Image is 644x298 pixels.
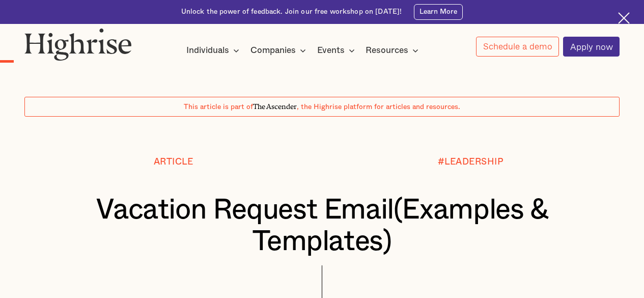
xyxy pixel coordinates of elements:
[366,44,422,57] div: Resources
[154,157,193,167] div: Article
[476,37,559,57] a: Schedule a demo
[414,4,463,20] a: Learn More
[186,44,242,57] div: Individuals
[618,12,630,24] img: Cross icon
[253,101,297,110] span: The Ascender
[181,7,402,17] div: Unlock the power of feedback. Join our free workshop on [DATE]!
[184,103,253,111] span: This article is part of
[438,157,504,167] div: #LEADERSHIP
[24,28,132,61] img: Highrise logo
[250,44,296,57] div: Companies
[317,44,345,57] div: Events
[250,44,309,57] div: Companies
[317,44,358,57] div: Events
[366,44,408,57] div: Resources
[297,103,460,111] span: , the Highrise platform for articles and resources.
[563,37,620,57] a: Apply now
[186,44,229,57] div: Individuals
[49,195,595,258] h1: Vacation Request Email(Examples & Templates)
